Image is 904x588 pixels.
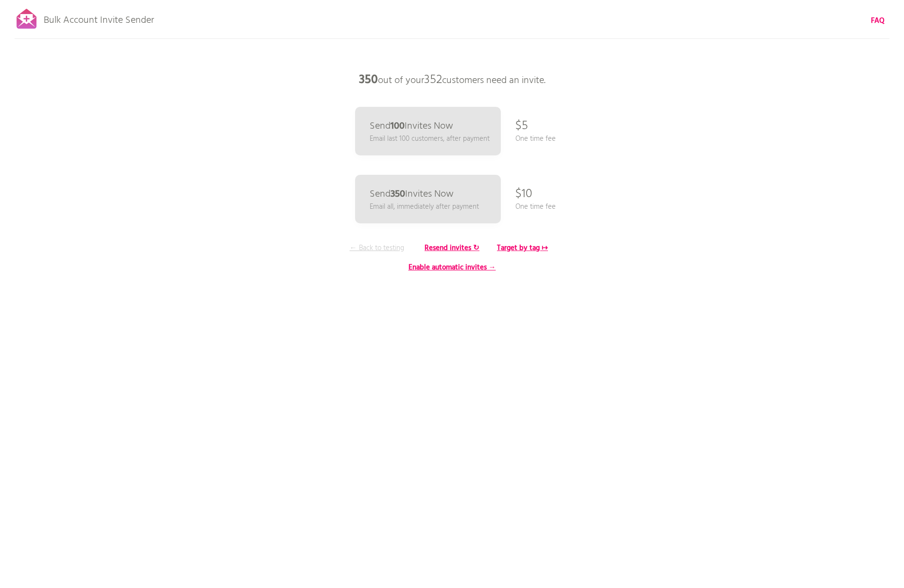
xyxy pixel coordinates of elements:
[341,243,413,253] p: ← Back to testing
[370,189,454,199] p: Send Invites Now
[370,134,490,144] p: Email last 100 customers, after payment
[871,15,885,27] b: FAQ
[871,16,885,26] a: FAQ
[424,70,442,90] span: 352
[425,242,479,254] b: Resend invites ↻
[391,118,405,134] b: 100
[355,107,501,155] a: Send100Invites Now Email last 100 customers, after payment
[515,112,528,141] p: $5
[307,66,598,95] p: out of your customers need an invite.
[391,186,405,202] b: 350
[515,134,556,144] p: One time fee
[370,121,453,131] p: Send Invites Now
[370,202,479,212] p: Email all, immediately after payment
[44,6,154,30] p: Bulk Account Invite Sender
[515,180,532,209] p: $10
[355,175,501,223] a: Send350Invites Now Email all, immediately after payment
[409,262,496,273] b: Enable automatic invites →
[497,242,548,254] b: Target by tag ↦
[515,202,556,212] p: One time fee
[359,70,378,90] b: 350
